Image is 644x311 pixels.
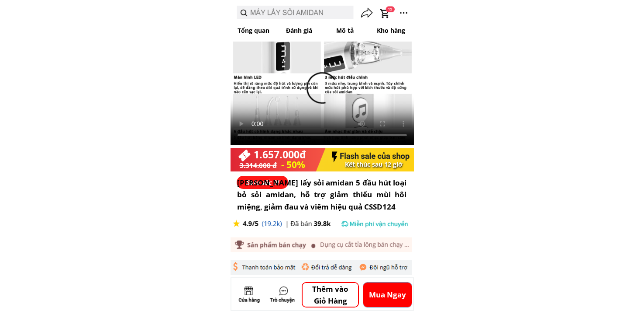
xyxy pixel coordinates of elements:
div: - 50% [281,157,307,172]
p: Tổng quan [231,22,276,39]
p: Mô tả [322,22,368,39]
p: Sale sốc !!! [237,176,288,189]
div: Kết thúc sau 12 giờ [345,160,404,169]
div: 3.314.000 đ [240,160,279,171]
p: Thêm vào Giỏ Hàng [303,283,358,307]
p: Kho hàng [368,22,414,39]
p: Đánh giá [276,22,322,39]
div: 1.657.000đ [254,147,310,163]
p: Mua Ngay [363,283,412,307]
h3: [PERSON_NAME] lấy sỏi amidan 5 đầu hút loại bỏ sỏi amidan, hỗ trợ giảm thiểu mùi hôi miệng, giảm ... [237,177,406,213]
